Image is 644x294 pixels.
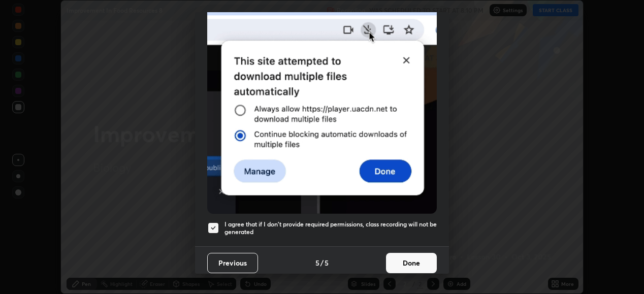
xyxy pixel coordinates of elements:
button: Previous [207,253,258,273]
h4: 5 [325,257,329,268]
button: Done [386,253,437,273]
h5: I agree that if I don't provide required permissions, class recording will not be generated [224,220,437,236]
h4: / [320,257,324,268]
h4: 5 [315,257,319,268]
